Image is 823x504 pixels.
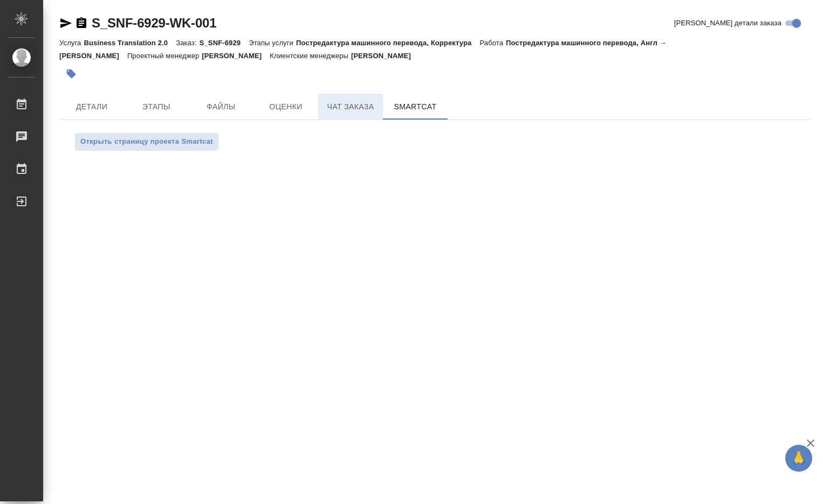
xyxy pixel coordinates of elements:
[59,39,84,47] p: Услуга
[674,18,781,29] span: [PERSON_NAME] детали заказа
[351,52,419,60] p: [PERSON_NAME]
[202,52,270,60] p: [PERSON_NAME]
[131,100,182,114] span: Этапы
[80,136,213,148] span: Открыть страницу проекта Smartcat
[127,52,202,60] p: Проектный менеджер
[296,39,479,47] p: Постредактура машинного перевода, Корректура
[66,100,118,114] span: Детали
[260,100,312,114] span: Оценки
[75,17,88,30] button: Скопировать ссылку
[270,52,351,60] p: Клиентские менеджеры
[389,100,441,114] span: SmartCat
[790,447,808,470] span: 🙏
[479,39,506,47] p: Работа
[84,39,176,47] p: Business Translation 2.0
[200,39,249,47] p: S_SNF-6929
[59,62,83,86] button: Добавить тэг
[249,39,296,47] p: Этапы услуги
[785,445,812,472] button: 🙏
[59,17,72,30] button: Скопировать ссылку для ЯМессенджера
[325,100,376,114] span: Чат заказа
[74,132,219,151] button: Открыть страницу проекта Smartcat
[92,16,216,30] a: S_SNF-6929-WK-001
[195,100,247,114] span: Файлы
[176,39,199,47] p: Заказ:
